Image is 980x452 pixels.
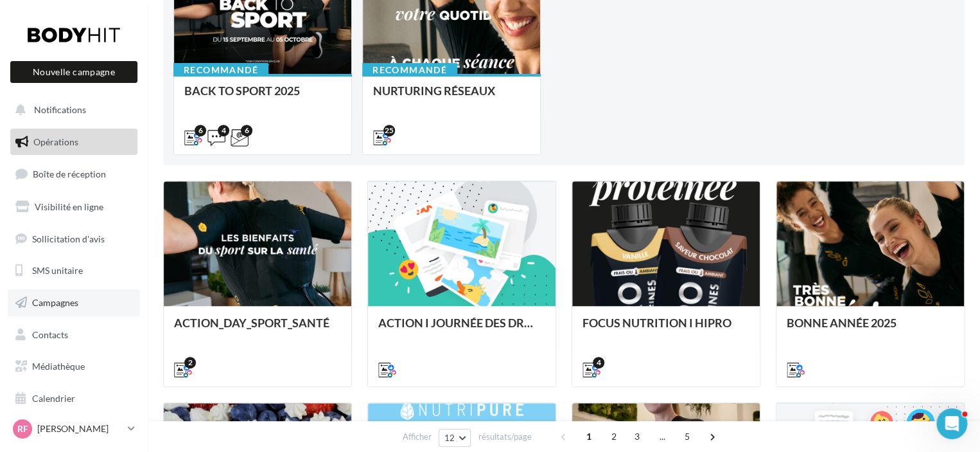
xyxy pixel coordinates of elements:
p: [PERSON_NAME] [37,422,123,435]
a: RF [PERSON_NAME] [10,417,137,441]
span: Sollicitation d'avis [32,233,105,244]
button: Nouvelle campagne [10,61,137,83]
span: Calendrier [32,393,75,404]
div: BONNE ANNÉE 2025 [787,316,954,342]
span: 2 [604,426,624,447]
a: Calendrier [8,385,140,412]
span: Campagnes [32,297,78,308]
a: SMS unitaire [8,257,140,284]
button: 12 [439,429,471,447]
div: Recommandé [173,63,268,77]
span: Afficher [403,431,432,443]
div: FOCUS NUTRITION I HIPRO [582,316,749,342]
span: 12 [444,433,455,443]
a: Médiathèque [8,353,140,380]
iframe: Intercom live chat [936,408,967,439]
span: Contacts [32,329,68,340]
div: Recommandé [362,63,457,77]
div: BACK TO SPORT 2025 [184,84,341,110]
div: NURTURING RÉSEAUX [373,84,530,110]
span: SMS unitaire [32,265,83,276]
span: 5 [677,426,697,447]
div: 2 [184,357,196,368]
div: 6 [195,125,206,136]
span: RF [17,422,28,435]
span: Visibilité en ligne [35,201,103,212]
button: Notifications [8,96,135,123]
a: Campagnes [8,289,140,316]
span: résultats/page [478,431,531,443]
span: 1 [579,426,599,447]
a: Contacts [8,321,140,348]
div: ACTION_DAY_SPORT_SANTÉ [174,316,341,342]
div: 4 [218,125,229,136]
span: ... [652,426,672,447]
a: Boîte de réception [8,160,140,188]
span: Opérations [33,136,78,147]
div: 4 [593,357,604,368]
span: Médiathèque [32,361,85,372]
a: Sollicitation d'avis [8,226,140,253]
div: 25 [383,125,395,136]
div: ACTION I JOURNÉE DES DROITS DES FEMMES [378,316,545,342]
a: Opérations [8,129,140,156]
span: Boîte de réception [33,168,106,179]
div: 6 [241,125,252,136]
a: Visibilité en ligne [8,194,140,221]
span: Notifications [34,104,86,115]
span: 3 [627,426,647,447]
